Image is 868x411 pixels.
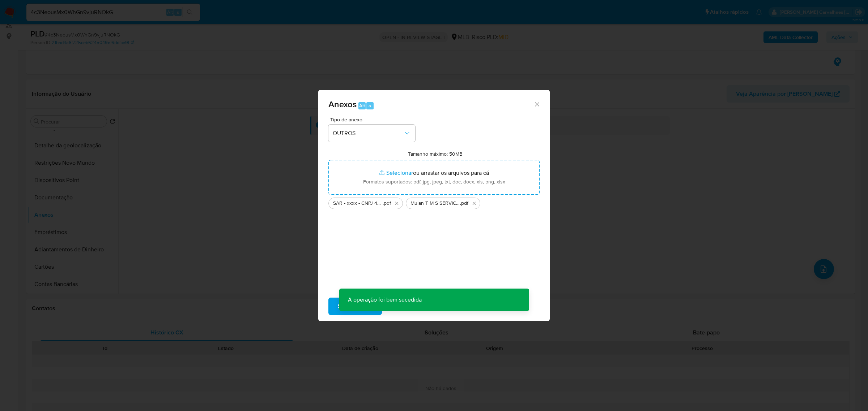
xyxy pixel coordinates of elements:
[394,298,418,314] span: Cancelar
[410,200,460,207] span: Mulan T M S SERVICOS DE INTERMEDIACOES LTDA456614074_2025_08_25_15_54_10 - Tabla dinámica 1
[408,151,463,157] label: Tamanho máximo: 50MB
[339,289,430,311] p: A operação foi bem sucedida
[392,199,401,208] button: Excluir SAR - xxxx - CNPJ 40995386000133 - T M S SERVICOS DE INTERMEDIACOES LTDA.pdf
[333,130,404,137] span: OUTROS
[533,101,540,107] button: Fechar
[330,117,417,122] span: Tipo de anexo
[359,102,365,109] span: Alt
[460,200,468,207] span: .pdf
[328,298,382,315] button: Subir arquivo
[328,195,540,209] ul: Arquivos selecionados
[328,125,415,142] button: OUTROS
[470,199,478,208] button: Excluir Mulan T M S SERVICOS DE INTERMEDIACOES LTDA456614074_2025_08_25_15_54_10 - Tabla dinámica...
[328,98,357,111] span: Anexos
[383,200,391,207] span: .pdf
[333,200,383,207] span: SAR - xxxx - CNPJ 40995386000133 - T M S SERVICOS DE INTERMEDIACOES LTDA
[369,102,371,109] span: a
[338,298,373,314] span: Subir arquivo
